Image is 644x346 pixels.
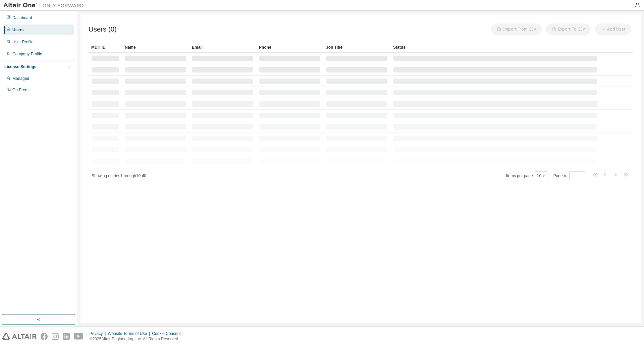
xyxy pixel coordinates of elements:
div: License Settings [4,64,36,69]
div: Email [192,42,254,53]
img: altair_logo.svg [2,333,37,340]
div: Phone [259,42,321,53]
div: Website Terms of Use [108,331,152,336]
button: Add User [595,23,631,35]
div: Managed [12,76,29,81]
span: Items per page [506,171,547,180]
span: Users (0) [89,26,117,33]
div: Dashboard [12,15,32,20]
img: facebook.svg [41,333,48,340]
button: 10 [537,173,546,179]
div: User Profile [12,39,34,45]
span: Page n. [553,171,585,180]
div: Cookie Consent [152,331,184,336]
span: Showing entries 1 through 10 of 0 [92,174,146,178]
button: Export To CSV [546,23,591,35]
div: Users [12,27,23,33]
div: On Prem [12,87,29,93]
img: instagram.svg [52,333,59,340]
img: linkedin.svg [63,333,70,340]
button: Import From CSV [491,23,542,35]
div: Privacy [90,331,108,336]
img: youtube.svg [74,333,84,340]
div: MDH ID [91,42,119,53]
div: Company Profile [12,51,42,57]
div: Status [393,42,598,53]
img: Altair One [3,2,87,9]
div: Job Title [326,42,388,53]
div: Name [125,42,186,53]
p: © 2025 Altair Engineering, Inc. All Rights Reserved. [90,336,185,342]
